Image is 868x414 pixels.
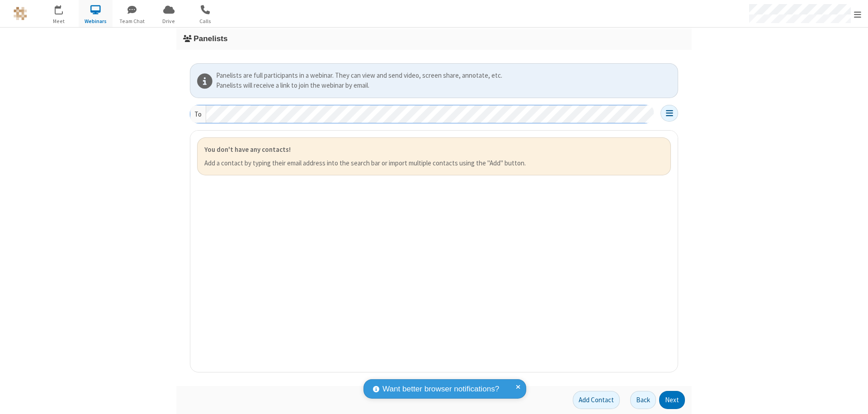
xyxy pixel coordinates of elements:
span: Calls [189,17,222,25]
p: Add a contact by typing their email address into the search bar or import multiple contacts using... [204,158,664,169]
span: Drive [152,17,186,25]
div: To [190,105,206,123]
span: Want better browser notifications? [382,383,499,395]
button: Add Contact [573,391,620,409]
span: Team Chat [115,17,149,25]
button: Next [659,391,685,409]
div: 1 [61,5,67,12]
div: Panelists are full participants in a webinar. They can view and send video, screen share, annotat... [216,71,675,81]
strong: You don't have any contacts! [204,145,291,154]
img: QA Selenium DO NOT DELETE OR CHANGE [14,7,27,20]
button: Back [630,391,656,409]
span: Add Contact [579,395,614,404]
span: Webinars [79,17,113,25]
span: Meet [42,17,76,25]
h3: Panelists [183,34,685,43]
div: Panelists will receive a link to join the webinar by email. [216,80,675,91]
button: Open menu [660,105,678,122]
